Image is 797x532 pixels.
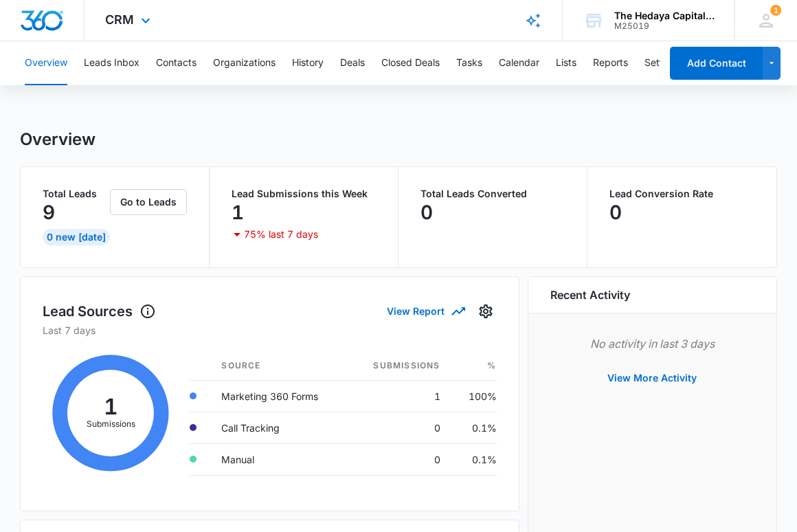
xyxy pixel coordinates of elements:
span: 1 [770,5,781,16]
button: Leads Inbox [84,41,139,85]
button: Reports [593,41,628,85]
td: 0 [348,443,451,475]
div: account name [614,10,715,21]
a: Go to Leads [110,196,187,208]
p: Last 7 days [43,323,497,337]
button: Calendar [499,41,539,85]
td: 0 [348,412,451,443]
div: 0 New [DATE] [43,229,110,245]
button: View More Activity [594,362,710,395]
td: Call Tracking [210,412,348,443]
p: Total Leads Converted [420,189,565,199]
button: Overview [25,41,67,85]
button: Settings [644,41,682,85]
td: Manual [210,443,348,475]
h6: Recent Activity [550,287,630,303]
td: Marketing 360 Forms [210,380,348,412]
button: View Report [387,299,464,323]
button: Lists [556,41,576,85]
p: 1 [232,201,244,223]
button: History [292,41,324,85]
div: account id [614,21,715,31]
button: Tasks [456,41,482,85]
h1: Overview [20,129,96,150]
button: Add Contact [670,47,763,80]
h1: Lead Sources [43,301,156,322]
button: Contacts [156,41,197,85]
p: 75% last 7 days [244,230,318,239]
p: Lead Submissions this Week [232,189,376,199]
button: Deals [340,41,365,85]
p: 0 [420,201,433,223]
td: 0.1% [451,412,497,443]
p: Lead Conversion Rate [609,189,754,199]
th: % [451,351,497,381]
th: Source [210,351,348,381]
div: notifications count [770,5,781,16]
td: 1 [348,380,451,412]
span: CRM [105,12,134,27]
p: 9 [43,201,55,223]
td: 0.1% [451,443,497,475]
button: Go to Leads [110,189,187,215]
p: 0 [609,201,622,223]
td: 100% [451,380,497,412]
p: No activity in last 3 days [550,335,754,352]
button: Organizations [213,41,276,85]
th: Submissions [348,351,451,381]
p: Total Leads [43,189,107,199]
button: Closed Deals [381,41,440,85]
button: Settings [475,300,497,322]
